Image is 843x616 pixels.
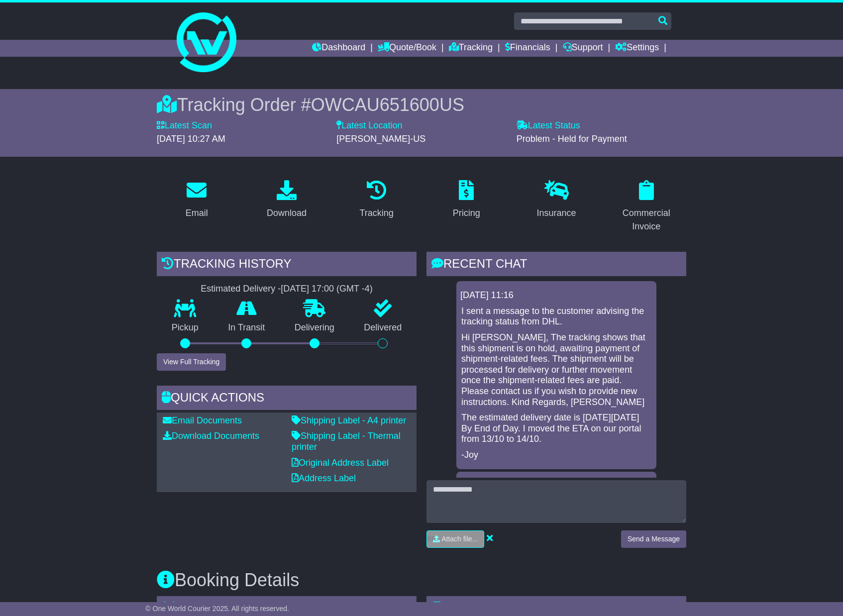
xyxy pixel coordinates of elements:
[336,120,402,131] label: Latest Location
[461,450,651,461] p: -Joy
[360,206,394,220] div: Tracking
[292,431,401,452] a: Shipping Label - Thermal printer
[311,95,464,115] span: OWCAU651600US
[145,605,289,613] span: © One World Courier 2025. All rights reserved.
[157,322,213,333] p: Pickup
[157,252,417,279] div: Tracking history
[621,530,686,548] button: Send a Message
[267,206,307,220] div: Download
[157,570,686,590] h3: Booking Details
[449,40,493,57] a: Tracking
[505,40,550,57] a: Financials
[163,431,259,441] a: Download Documents
[157,134,225,144] span: [DATE] 10:27 AM
[281,284,372,295] div: [DATE] 17:00 (GMT -4)
[606,177,686,237] a: Commercial Invoice
[186,206,208,220] div: Email
[563,40,603,57] a: Support
[378,40,436,57] a: Quote/Book
[213,322,280,333] p: In Transit
[312,40,365,57] a: Dashboard
[179,177,214,223] a: Email
[530,177,582,223] a: Insurance
[353,177,400,223] a: Tracking
[292,458,389,468] a: Original Address Label
[461,306,651,327] p: I sent a message to the customer advising the tracking status from DHL.
[260,177,313,223] a: Download
[292,473,356,483] a: Address Label
[292,415,406,425] a: Shipping Label - A4 printer
[336,134,425,144] span: [PERSON_NAME]-US
[536,206,576,220] div: Insurance
[157,386,417,412] div: Quick Actions
[460,290,652,301] div: [DATE] 11:16
[163,415,242,425] a: Email Documents
[613,206,680,233] div: Commercial Invoice
[157,94,686,115] div: Tracking Order #
[349,322,417,333] p: Delivered
[446,177,487,223] a: Pricing
[517,120,580,131] label: Latest Status
[517,134,627,144] span: Problem - Held for Payment
[157,353,226,371] button: View Full Tracking
[157,120,212,131] label: Latest Scan
[426,252,686,279] div: RECENT CHAT
[615,40,659,57] a: Settings
[453,206,480,220] div: Pricing
[461,412,651,445] p: The estimated delivery date is [DATE][DATE] By End of Day. I moved the ETA on our portal from 13/...
[461,332,651,408] p: Hi [PERSON_NAME], The tracking shows that this shipment is on hold, awaiting payment of shipment-...
[280,322,349,333] p: Delivering
[157,284,417,295] div: Estimated Delivery -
